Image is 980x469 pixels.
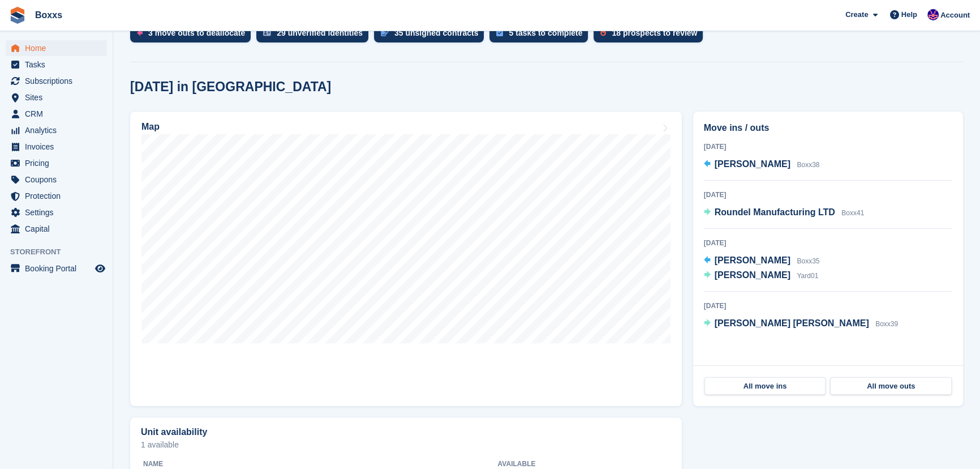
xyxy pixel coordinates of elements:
div: [DATE] [704,301,952,311]
a: menu [6,139,107,155]
a: Roundel Manufacturing LTD Boxx41 [704,206,865,220]
a: Boxxs [31,6,67,24]
span: Storefront [10,246,113,258]
span: Yard01 [797,272,818,280]
a: menu [6,40,107,56]
img: verify_identity-adf6edd0f0f0b5bbfe63781bf79b02c33cf7c696d77639b501bdc392416b5a36.svg [263,29,271,36]
div: [DATE] [704,190,952,200]
a: menu [6,106,107,122]
p: 1 available [141,441,671,449]
div: 29 unverified identities [277,28,363,37]
span: Subscriptions [25,73,93,89]
a: Map [130,112,682,406]
div: [DATE] [704,238,952,248]
a: menu [6,73,107,89]
h2: Unit availability [141,427,207,437]
span: Protection [25,188,93,204]
h2: [DATE] in [GEOGRAPHIC_DATA] [130,79,331,95]
div: 18 prospects to review [612,28,697,37]
span: [PERSON_NAME] [715,255,790,265]
span: Tasks [25,57,93,73]
a: 29 unverified identities [256,23,374,48]
img: task-75834270c22a3079a89374b754ae025e5fb1db73e45f91037f5363f120a921f8.svg [496,29,503,36]
span: Home [25,40,93,56]
a: 5 tasks to complete [489,23,594,48]
a: menu [6,188,107,204]
a: menu [6,155,107,171]
a: Preview store [93,262,107,275]
img: stora-icon-8386f47178a22dfd0bd8f6a31ec36ba5ce8667c1dd55bd0f319d3a0aa187defe.svg [9,7,26,24]
a: All move ins [704,377,826,395]
span: Sites [25,89,93,105]
span: [PERSON_NAME] [715,270,790,280]
div: 3 move outs to deallocate [148,28,245,37]
span: Boxx35 [797,257,819,265]
a: menu [6,172,107,187]
div: [DATE] [704,142,952,152]
span: Pricing [25,155,93,171]
span: Booking Portal [25,261,93,276]
span: Settings [25,204,93,220]
a: 3 move outs to deallocate [130,23,256,48]
img: prospect-51fa495bee0391a8d652442698ab0144808aea92771e9ea1ae160a38d050c398.svg [600,29,606,36]
span: [PERSON_NAME] [PERSON_NAME] [715,318,869,328]
a: [PERSON_NAME] Yard01 [704,268,819,283]
a: menu [6,57,107,73]
a: [PERSON_NAME] [PERSON_NAME] Boxx39 [704,317,898,331]
a: menu [6,221,107,237]
span: Boxx39 [875,320,898,328]
span: Capital [25,221,93,237]
a: menu [6,89,107,105]
a: [PERSON_NAME] Boxx38 [704,157,820,172]
span: Account [940,10,970,21]
a: All move outs [830,377,952,395]
span: Roundel Manufacturing LTD [715,207,835,217]
h2: Map [141,122,160,132]
a: menu [6,122,107,138]
span: Help [901,9,917,20]
span: CRM [25,106,93,122]
img: contract_signature_icon-13c848040528278c33f63329250d36e43548de30e8caae1d1a13099fd9432cc5.svg [381,29,389,36]
a: [PERSON_NAME] Boxx35 [704,254,820,268]
a: menu [6,261,107,276]
h2: Move ins / outs [704,121,952,135]
span: Boxx38 [797,161,819,169]
img: move_outs_to_deallocate_icon-f764333ba52eb49d3ac5e1228854f67142a1ed5810a6f6cc68b1a99e826820c5.svg [137,29,143,36]
a: 35 unsigned contracts [374,23,490,48]
span: Invoices [25,139,93,155]
span: Analytics [25,122,93,138]
img: Jamie Malcolm [927,9,939,20]
span: Create [845,9,868,20]
span: [PERSON_NAME] [715,159,790,169]
span: Coupons [25,172,93,187]
span: Boxx41 [841,209,864,217]
a: 18 prospects to review [594,23,708,48]
a: menu [6,204,107,220]
div: 5 tasks to complete [509,28,582,37]
div: 35 unsigned contracts [394,28,479,37]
